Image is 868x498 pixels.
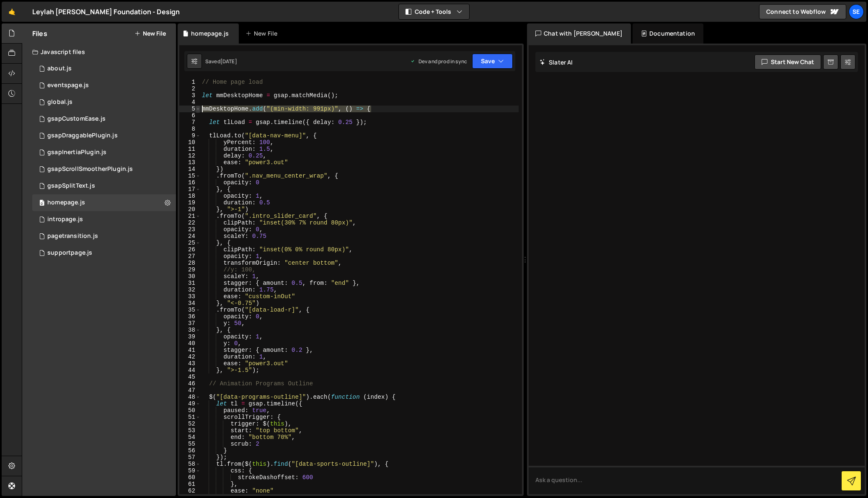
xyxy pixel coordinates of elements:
div: 13391/33464.js [32,161,176,178]
div: 8 [179,126,201,132]
div: 6 [179,112,201,119]
div: gsapSplitText.js [47,182,95,190]
div: 20 [179,206,201,213]
div: Leylah [PERSON_NAME] Foundation - Design [32,7,180,17]
div: 27 [179,253,201,260]
div: 45 [179,374,201,380]
div: 39 [179,333,201,340]
div: 41 [179,347,201,354]
div: [DATE] [220,58,237,65]
div: 16 [179,179,201,186]
div: 13391/33460.js [32,60,176,77]
div: global.js [47,98,72,106]
div: 10 [179,139,201,146]
div: eventspage.js [47,82,89,89]
div: 31 [179,280,201,286]
div: 48 [179,394,201,400]
div: gsapInertiaPlugin.js [47,149,106,156]
a: 🤙 [2,2,22,22]
div: 62 [179,488,201,494]
div: 58 [179,461,201,467]
div: 52 [179,421,201,427]
div: 12 [179,152,201,159]
div: 13391/33568.js [32,245,176,261]
div: 4 [179,99,201,106]
div: 13391/33465.js [32,178,176,194]
div: 13391/33566.js [32,211,176,228]
h2: Files [32,29,47,38]
div: 15 [179,173,201,179]
h2: Slater AI [540,58,573,66]
div: 60 [179,474,201,481]
div: 36 [179,313,201,320]
button: Start new chat [754,54,821,70]
div: 13391/33466.js [32,194,176,211]
button: New File [134,30,166,37]
div: 61 [179,481,201,488]
div: 47 [179,387,201,394]
div: 7 [179,119,201,126]
div: Documentation [633,23,703,44]
div: 25 [179,240,201,246]
div: 13391/33459.js [32,94,176,111]
div: 9 [179,132,201,139]
div: 13391/33463.js [32,144,176,161]
div: Javascript files [22,44,176,60]
div: intropage.js [47,216,83,223]
div: 24 [179,233,201,240]
div: gsapScrollSmootherPlugin.js [47,165,133,173]
div: 57 [179,454,201,461]
div: about.js [47,65,72,72]
div: 13391/33462.js [32,127,176,144]
div: homepage.js [47,199,85,206]
div: 13391/33470.js [32,228,176,245]
div: 13391/33569.js [32,77,176,94]
a: Connect to Webflow [759,4,846,19]
button: Save [472,54,513,69]
div: 54 [179,434,201,441]
div: homepage.js [191,29,229,38]
div: 40 [179,340,201,347]
div: 14 [179,166,201,173]
div: 3 [179,92,201,99]
div: 23 [179,226,201,233]
div: 46 [179,380,201,387]
span: 0 [39,200,44,207]
div: 34 [179,300,201,307]
div: New File [245,29,281,38]
div: 42 [179,354,201,360]
div: 22 [179,219,201,226]
div: 38 [179,327,201,333]
div: 21 [179,213,201,219]
div: 29 [179,266,201,273]
div: 2 [179,85,201,92]
div: gsapDraggablePlugin.js [47,132,118,139]
div: Chat with [PERSON_NAME] [527,23,631,44]
div: 49 [179,400,201,407]
div: supportpage.js [47,249,92,257]
div: 35 [179,307,201,313]
div: 26 [179,246,201,253]
div: 56 [179,447,201,454]
div: 43 [179,360,201,367]
button: Code + Tools [399,4,469,19]
div: 55 [179,441,201,447]
div: 19 [179,199,201,206]
div: 51 [179,414,201,421]
div: 18 [179,193,201,199]
div: 30 [179,273,201,280]
div: 28 [179,260,201,266]
a: Se [849,4,864,19]
div: 13391/33461.js [32,111,176,127]
div: pagetransition.js [47,232,98,240]
div: 33 [179,293,201,300]
div: Dev and prod in sync [410,58,467,65]
div: gsapCustomEase.js [47,115,106,123]
div: 13 [179,159,201,166]
div: 50 [179,407,201,414]
div: 44 [179,367,201,374]
div: 53 [179,427,201,434]
div: 5 [179,106,201,112]
div: 32 [179,286,201,293]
